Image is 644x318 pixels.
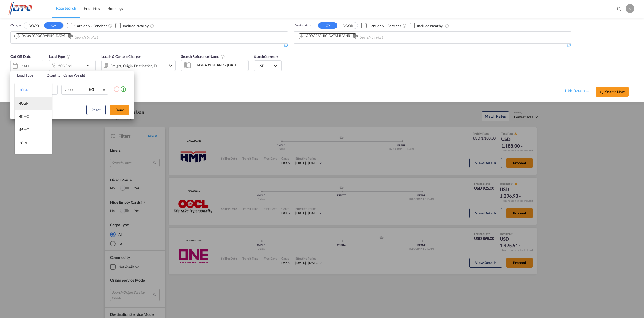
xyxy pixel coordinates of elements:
[19,127,29,132] div: 45HC
[19,140,28,146] div: 20RE
[19,87,29,93] div: 20GP
[19,100,29,106] div: 40GP
[19,114,29,119] div: 40HC
[19,153,28,159] div: 40RE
